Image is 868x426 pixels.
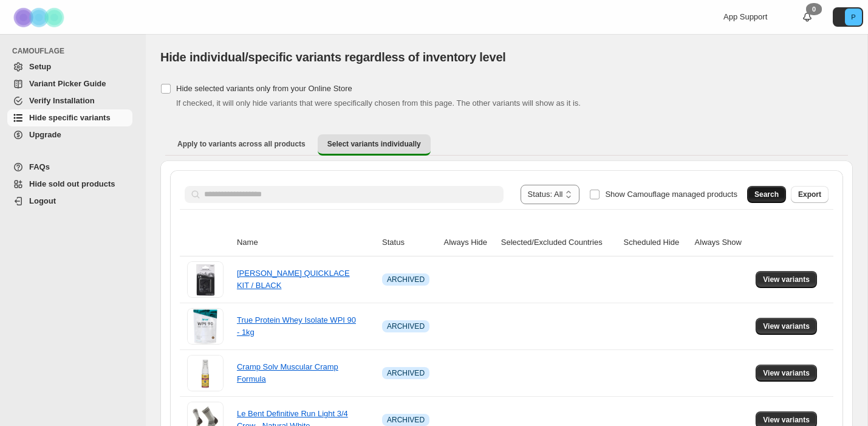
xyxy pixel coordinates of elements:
span: Select variants individually [327,139,421,149]
span: ARCHIVED [387,321,425,331]
span: ARCHIVED [387,368,425,378]
button: View variants [756,365,817,382]
span: Upgrade [29,130,61,139]
span: Hide sold out products [29,179,115,188]
button: Avatar with initials P [833,7,863,27]
span: Export [798,190,821,199]
a: Verify Installation [7,92,132,109]
th: Name [233,229,378,256]
th: Status [378,229,440,256]
span: Verify Installation [29,96,95,105]
a: Cramp Solv Muscular Cramp Formula [237,362,338,383]
span: View variants [763,275,810,284]
a: Hide specific variants [7,109,132,126]
button: Export [791,186,829,203]
span: View variants [763,321,810,331]
span: View variants [763,368,810,378]
span: Setup [29,62,51,71]
span: ARCHIVED [387,415,425,425]
span: FAQs [29,162,50,171]
span: App Support [723,12,767,21]
span: Variant Picker Guide [29,79,106,88]
button: View variants [756,271,817,288]
a: Variant Picker Guide [7,75,132,92]
img: Camouflage [10,1,70,34]
span: Logout [29,196,56,205]
a: Setup [7,58,132,75]
span: Show Camouflage managed products [605,190,737,199]
a: [PERSON_NAME] QUICKLACE KIT / BLACK [237,269,350,290]
span: ARCHIVED [387,275,425,284]
button: Apply to variants across all products [168,134,315,154]
span: Hide individual/specific variants regardless of inventory level [160,50,506,64]
span: Avatar with initials P [845,9,862,26]
span: Search [754,190,779,199]
a: 0 [801,11,813,23]
a: Hide sold out products [7,176,132,193]
img: SALOMON QUICKLACE KIT / BLACK [187,261,224,298]
span: Apply to variants across all products [177,139,306,149]
span: If checked, it will only hide variants that were specifically chosen from this page. The other va... [176,98,581,108]
text: P [851,13,855,21]
span: Hide specific variants [29,113,111,122]
th: Scheduled Hide [620,229,691,256]
img: Cramp Solv Muscular Cramp Formula [187,355,224,391]
span: View variants [763,415,810,425]
a: True Protein Whey Isolate WPI 90 - 1kg [237,315,356,337]
th: Selected/Excluded Countries [497,229,620,256]
th: Always Hide [440,229,497,256]
button: Select variants individually [318,134,431,156]
span: Hide selected variants only from your Online Store [176,84,352,93]
a: Upgrade [7,126,132,143]
a: Logout [7,193,132,210]
img: True Protein Whey Isolate WPI 90 - 1kg [187,308,224,345]
button: View variants [756,318,817,335]
button: Search [747,186,786,203]
a: FAQs [7,159,132,176]
div: 0 [806,3,822,15]
span: CAMOUFLAGE [12,46,137,56]
th: Always Show [691,229,753,256]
